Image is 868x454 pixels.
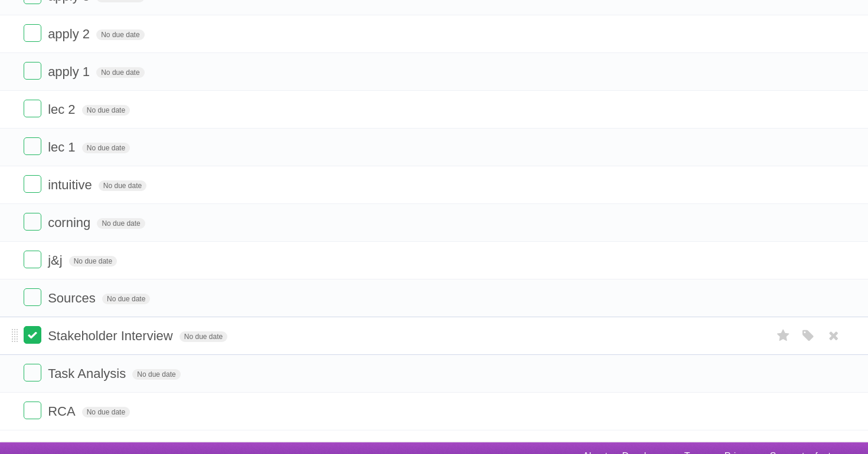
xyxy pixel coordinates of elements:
span: No due date [69,256,117,267]
span: corning [48,215,93,230]
span: No due date [132,369,180,380]
label: Done [24,402,41,419]
label: Done [24,62,41,80]
span: RCA [48,404,78,419]
span: No due date [82,105,130,116]
label: Done [24,213,41,231]
label: Done [24,24,41,42]
span: j&j [48,253,65,268]
span: lec 2 [48,102,78,117]
label: Done [24,137,41,155]
span: apply 1 [48,64,93,79]
label: Done [24,251,41,268]
label: Done [24,364,41,381]
span: No due date [82,143,130,153]
label: Done [24,100,41,117]
label: Star task [772,326,795,346]
span: No due date [96,29,144,40]
span: lec 1 [48,140,78,154]
span: No due date [96,67,144,78]
span: No due date [102,294,150,304]
span: Stakeholder Interview [48,328,176,343]
span: Sources [48,291,99,305]
label: Done [24,326,41,344]
span: No due date [82,407,130,417]
span: No due date [97,218,145,229]
span: No due date [180,331,227,342]
label: Done [24,288,41,306]
span: Task Analysis [48,366,129,381]
label: Done [24,175,41,193]
span: apply 2 [48,27,93,41]
span: intuitive [48,177,95,192]
span: No due date [99,180,146,191]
